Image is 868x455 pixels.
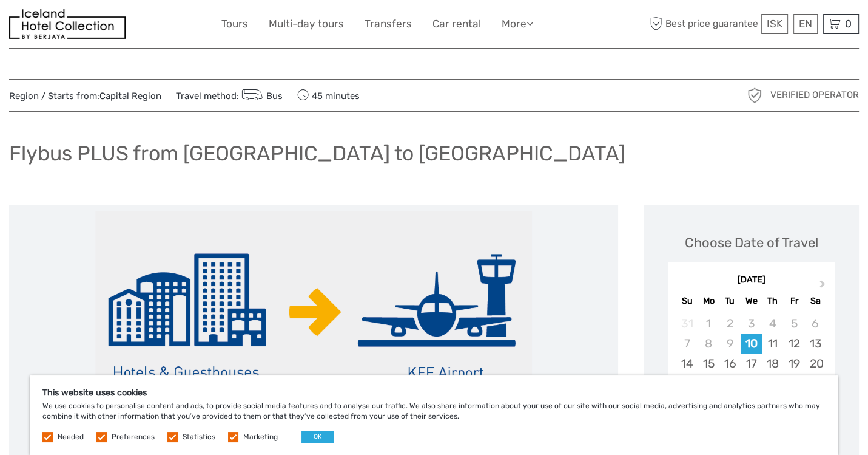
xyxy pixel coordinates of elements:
[741,374,762,394] div: Choose Wednesday, September 24th, 2025
[783,374,804,394] div: Choose Friday, September 26th, 2025
[676,293,698,309] div: Su
[9,9,126,39] img: 481-8f989b07-3259-4bb0-90ed-3da368179bdc_logo_small.jpg
[793,14,818,34] div: EN
[762,354,783,374] div: Choose Thursday, September 18th, 2025
[42,388,826,398] h5: This website uses cookies
[17,21,137,31] p: We're away right now. Please check back later!
[783,334,804,354] div: Choose Friday, September 12th, 2025
[698,354,719,374] div: Choose Monday, September 15th, 2025
[762,293,783,309] div: Th
[741,293,762,309] div: We
[297,87,360,104] span: 45 minutes
[58,432,84,442] label: Needed
[843,18,853,30] span: 0
[671,313,830,434] div: month 2025-09
[804,374,826,394] div: Choose Saturday, September 27th, 2025
[719,374,741,394] div: Choose Tuesday, September 23rd, 2025
[719,293,741,309] div: Tu
[9,90,161,103] span: Region / Starts from:
[783,293,804,309] div: Fr
[502,15,533,33] a: More
[9,141,625,166] h1: Flybus PLUS from [GEOGRAPHIC_DATA] to [GEOGRAPHIC_DATA]
[30,375,838,455] div: We use cookies to personalise content and ads, to provide social media features and to analyse ou...
[676,313,698,334] div: Not available Sunday, August 31st, 2025
[762,334,783,354] div: Choose Thursday, September 11th, 2025
[783,354,804,374] div: Choose Friday, September 19th, 2025
[770,89,859,101] span: Verified Operator
[140,19,154,33] button: Open LiveChat chat widget
[698,334,719,354] div: Not available Monday, September 8th, 2025
[719,313,741,334] div: Not available Tuesday, September 2nd, 2025
[741,334,762,354] div: Choose Wednesday, September 10th, 2025
[239,91,283,101] a: Bus
[741,354,762,374] div: Choose Wednesday, September 17th, 2025
[698,293,719,309] div: Mo
[183,432,215,442] label: Statistics
[176,87,283,104] span: Travel method:
[676,354,698,374] div: Choose Sunday, September 14th, 2025
[804,293,826,309] div: Sa
[432,15,481,33] a: Car rental
[698,313,719,334] div: Not available Monday, September 1st, 2025
[676,374,698,394] div: Choose Sunday, September 21st, 2025
[676,334,698,354] div: Not available Sunday, September 7th, 2025
[668,274,835,287] div: [DATE]
[243,432,278,442] label: Marketing
[221,15,248,33] a: Tours
[762,374,783,394] div: Choose Thursday, September 25th, 2025
[804,354,826,374] div: Choose Saturday, September 20th, 2025
[647,14,758,34] span: Best price guarantee
[301,431,334,443] button: OK
[112,432,155,442] label: Preferences
[804,313,826,334] div: Not available Saturday, September 6th, 2025
[719,334,741,354] div: Not available Tuesday, September 9th, 2025
[698,374,719,394] div: Choose Monday, September 22nd, 2025
[767,18,782,30] span: ISK
[804,334,826,354] div: Choose Saturday, September 13th, 2025
[783,313,804,334] div: Not available Friday, September 5th, 2025
[719,354,741,374] div: Choose Tuesday, September 16th, 2025
[365,15,412,33] a: Transfers
[269,15,344,33] a: Multi-day tours
[685,233,818,252] div: Choose Date of Travel
[762,313,783,334] div: Not available Thursday, September 4th, 2025
[741,313,762,334] div: Not available Wednesday, September 3rd, 2025
[745,86,764,105] img: verified_operator_grey_128.png
[814,277,833,296] button: Next Month
[99,91,161,101] a: Capital Region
